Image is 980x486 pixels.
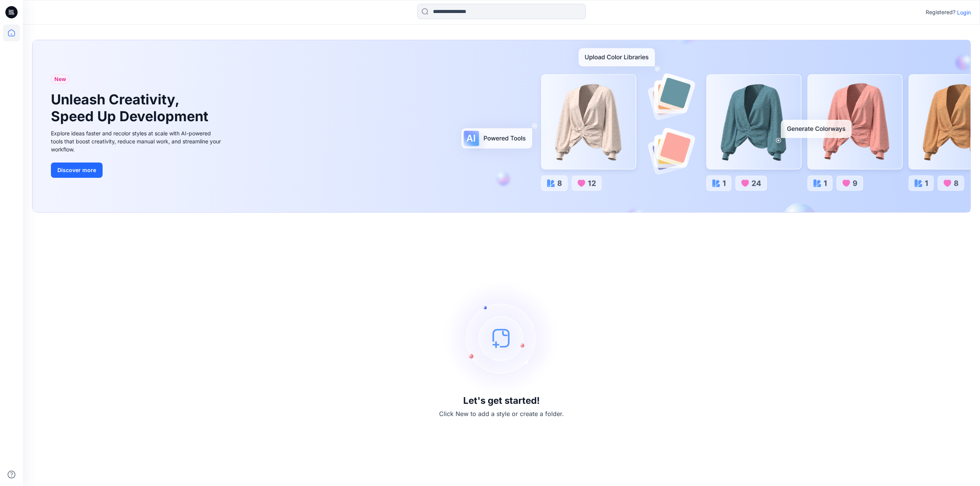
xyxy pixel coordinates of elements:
button: Discover more [51,163,103,178]
p: Registered? [926,8,955,17]
img: empty-state-image.svg [444,281,559,395]
a: Discover more [51,163,223,178]
p: Click New to add a style or create a folder. [439,409,564,418]
p: Login [957,8,971,16]
div: Explore ideas faster and recolor styles at scale with AI-powered tools that boost creativity, red... [51,129,223,153]
h3: Let's get started! [463,395,540,406]
h1: Unleash Creativity, Speed Up Development [51,91,212,124]
span: New [54,75,66,84]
